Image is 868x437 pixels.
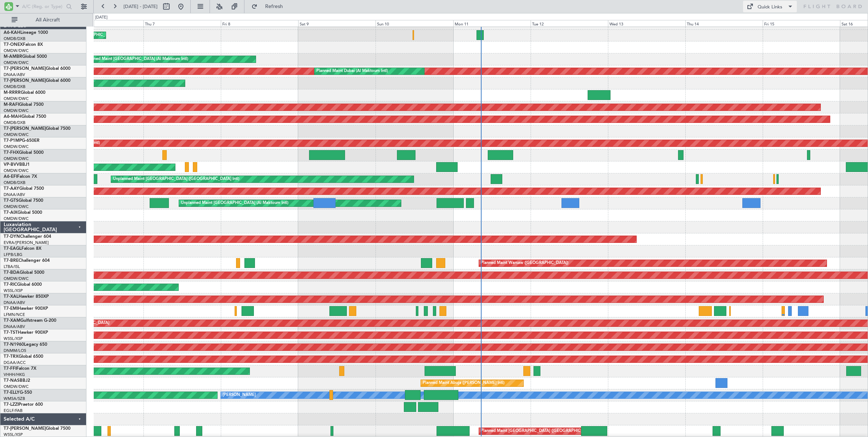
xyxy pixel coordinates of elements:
div: Quick Links [758,4,782,11]
a: EVRA/[PERSON_NAME] [4,240,49,245]
a: T7-AIXGlobal 5000 [4,211,42,215]
a: T7-N1960Legacy 650 [4,342,47,347]
span: Refresh [259,4,289,9]
div: Sun 10 [376,20,453,27]
a: T7-EMIHawker 900XP [4,306,48,311]
span: T7-EAGL [4,246,21,251]
a: T7-DYNChallenger 604 [4,234,51,239]
a: A6-EFIFalcon 7X [4,175,37,179]
a: T7-[PERSON_NAME]Global 6000 [4,67,70,71]
span: T7-XAM [4,318,20,323]
a: T7-[PERSON_NAME]Global 7500 [4,426,70,431]
span: A6-MAH [4,115,21,119]
div: Thu 14 [685,20,763,27]
span: T7-BRE [4,258,19,263]
a: OMDW/DWC [4,108,29,113]
a: A6-KAHLineage 1000 [4,31,48,35]
div: Thu 7 [143,20,221,27]
a: OMDB/DXB [4,120,25,125]
a: T7-GTSGlobal 7500 [4,199,43,203]
a: M-RRRRGlobal 6000 [4,91,45,95]
a: T7-FHXGlobal 5000 [4,151,44,155]
a: DNMM/LOS [4,348,26,353]
a: T7-NASBBJ2 [4,378,30,383]
a: T7-AAYGlobal 7500 [4,187,44,191]
span: M-RRRR [4,91,21,95]
a: OMDW/DWC [4,48,29,53]
span: T7-DYN [4,234,20,239]
a: OMDB/DXB [4,36,25,41]
div: Sat 9 [298,20,376,27]
span: T7-[PERSON_NAME] [4,79,46,83]
div: Planned Maint Dubai (Al Maktoum Intl) [316,66,388,77]
a: M-AMBRGlobal 5000 [4,55,47,59]
span: T7-LZZI [4,402,19,407]
a: T7-TSTHawker 900XP [4,330,48,335]
span: T7-ELLY [4,390,20,395]
a: DNAA/ABV [4,72,25,77]
span: M-RAFI [4,103,19,107]
a: T7-ELLYG-550 [4,390,32,395]
a: T7-EAGLFalcon 8X [4,246,41,251]
span: T7-EMI [4,306,18,311]
div: Mon 11 [453,20,531,27]
span: T7-AAY [4,187,19,191]
div: Unplanned Maint [GEOGRAPHIC_DATA] (Al Maktoum Intl) [81,54,188,65]
span: T7-AIX [4,211,17,215]
a: OMDB/DXB [4,180,25,185]
button: Quick Links [743,1,797,12]
div: [PERSON_NAME] [223,390,256,401]
span: A6-EFI [4,175,17,179]
div: Fri 8 [221,20,298,27]
a: T7-XAMGulfstream G-200 [4,318,56,323]
a: M-RAFIGlobal 7500 [4,103,44,107]
a: T7-XALHawker 850XP [4,294,49,299]
button: All Aircraft [8,14,79,26]
div: Wed 13 [608,20,685,27]
span: T7-XAL [4,294,19,299]
span: All Aircraft [19,17,77,23]
span: [DATE] - [DATE] [123,3,158,10]
span: T7-FHX [4,151,19,155]
a: T7-P1MPG-650ER [4,139,40,143]
span: VP-BVV [4,163,19,167]
div: Unplanned Maint [GEOGRAPHIC_DATA] ([GEOGRAPHIC_DATA] Intl) [113,174,239,185]
span: T7-GTS [4,199,19,203]
span: T7-ONEX [4,43,23,47]
span: T7-NAS [4,378,20,383]
span: T7-[PERSON_NAME] [4,67,46,71]
a: T7-ONEXFalcon 8X [4,43,43,47]
a: LTBA/ISL [4,264,20,269]
a: DNAA/ABV [4,300,25,305]
button: Refresh [248,1,292,12]
div: Fri 15 [763,20,840,27]
a: OMDW/DWC [4,168,29,173]
a: T7-FFIFalcon 7X [4,366,36,371]
a: OMDW/DWC [4,204,29,209]
a: T7-TRXGlobal 6500 [4,354,43,359]
a: LFMN/NCE [4,312,25,317]
span: T7-N1960 [4,342,24,347]
a: A6-MAHGlobal 7500 [4,115,46,119]
a: T7-[PERSON_NAME]Global 7500 [4,127,70,131]
div: Planned Maint Warsaw ([GEOGRAPHIC_DATA]) [481,258,568,269]
a: EGLF/FAB [4,408,23,413]
div: Planned Maint Abuja ([PERSON_NAME] Intl) [423,378,504,389]
div: Unplanned Maint [GEOGRAPHIC_DATA] (Al Maktoum Intl) [181,198,288,209]
a: OMDW/DWC [4,156,29,161]
a: WSSL/XSP [4,336,23,341]
a: OMDW/DWC [4,384,29,389]
a: OMDW/DWC [4,60,29,65]
span: M-AMBR [4,55,22,59]
a: DNAA/ABV [4,192,25,197]
a: OMDW/DWC [4,96,29,101]
span: T7-[PERSON_NAME] [4,426,46,431]
a: DNAA/ABV [4,324,25,329]
a: OMDW/DWC [4,132,29,137]
a: VHHH/HKG [4,372,25,377]
a: OMDW/DWC [4,276,29,281]
div: Tue 12 [531,20,608,27]
a: T7-LZZIPraetor 600 [4,402,43,407]
a: DGAA/ACC [4,360,26,365]
a: OMDB/DXB [4,84,25,89]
